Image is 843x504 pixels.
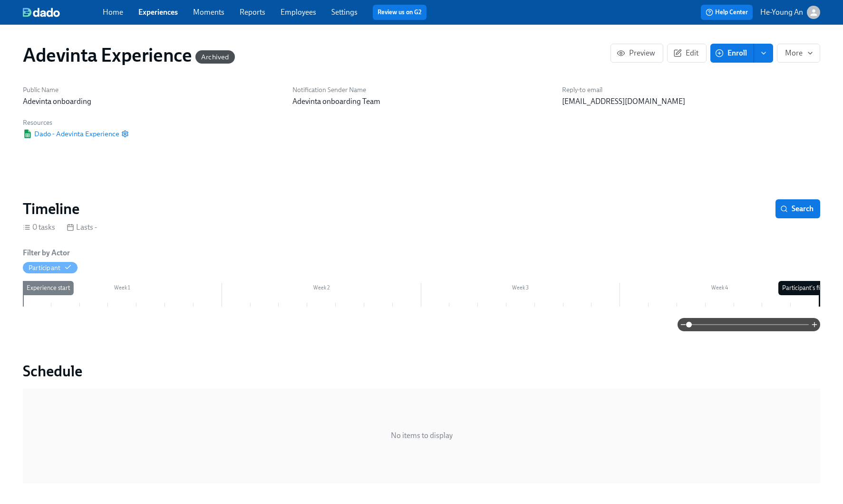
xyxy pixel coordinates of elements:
[754,44,773,63] button: enroll
[760,6,820,19] button: He-Young An
[23,118,129,127] h6: Resources
[23,222,55,233] div: 0 tasks
[667,44,707,63] button: Edit
[240,8,265,17] a: Reports
[23,8,103,17] a: dado
[103,8,123,17] a: Home
[378,8,422,17] a: Review us on G2
[760,7,803,18] p: He-Young An
[620,283,819,295] div: Week 4
[292,96,551,107] p: Adevinta onboarding Team
[610,44,663,63] button: Preview
[23,96,281,107] p: Adevinta onboarding
[23,130,32,138] img: Google Sheet
[421,283,620,295] div: Week 3
[562,96,820,107] p: [EMAIL_ADDRESS][DOMAIN_NAME]
[331,8,358,17] a: Settings
[23,85,281,94] h6: Public Name
[23,283,222,295] div: Week 1
[23,129,119,139] span: Dado - Adevinta Experience
[373,5,426,20] button: Review us on G2
[193,8,224,17] a: Moments
[675,48,698,58] span: Edit
[23,362,820,381] h2: Schedule
[23,8,60,17] img: dado
[701,5,753,20] button: Help Center
[710,44,754,63] button: Enroll
[777,44,820,63] button: More
[782,204,814,214] span: Search
[23,262,78,273] button: Participant
[717,48,747,58] span: Enroll
[785,48,812,58] span: More
[23,44,235,66] h1: Adevinta Experience
[706,8,748,17] span: Help Center
[775,199,820,218] button: Search
[23,129,119,139] a: Google SheetDado - Adevinta Experience
[23,248,70,258] h6: Filter by Actor
[67,222,97,233] div: Lasts -
[619,48,655,58] span: Preview
[281,8,316,17] a: Employees
[23,388,820,483] div: No items to display
[222,283,421,295] div: Week 2
[562,85,820,94] h6: Reply-to email
[138,8,178,17] a: Experiences
[23,281,74,295] div: Experience start
[195,54,235,61] span: Archived
[23,199,79,218] h2: Timeline
[29,263,60,272] div: Hide Participant
[292,85,551,94] h6: Notification Sender Name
